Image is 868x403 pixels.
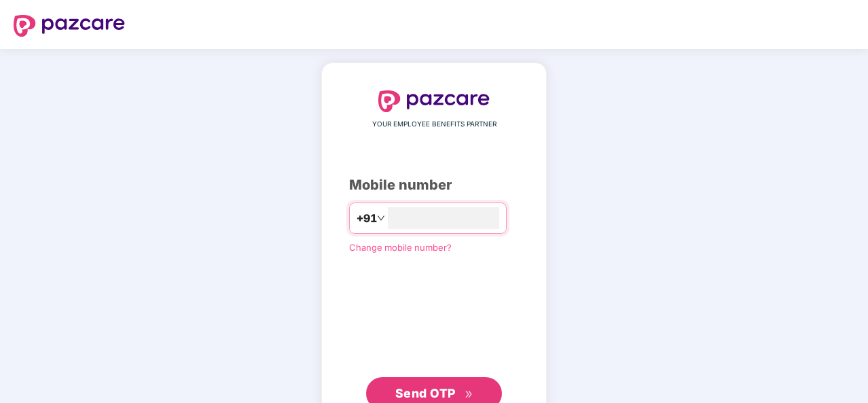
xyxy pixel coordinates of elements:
img: logo [378,90,490,112]
span: YOUR EMPLOYEE BENEFITS PARTNER [372,119,496,130]
span: double-right [465,390,473,399]
div: Mobile number [349,175,519,196]
span: +91 [357,210,377,227]
span: Send OTP [395,386,456,400]
span: down [377,214,385,222]
a: Change mobile number? [349,242,452,253]
img: logo [14,15,125,37]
